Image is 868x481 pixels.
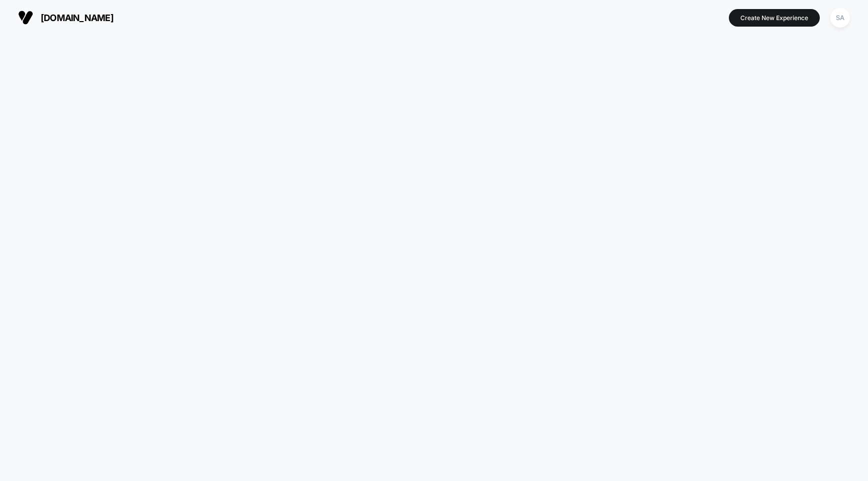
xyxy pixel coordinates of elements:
span: [DOMAIN_NAME] [41,13,114,23]
button: Create New Experience [729,9,820,27]
button: [DOMAIN_NAME] [15,10,117,26]
button: SA [827,8,853,28]
img: Visually logo [18,10,33,25]
div: SA [830,8,850,28]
